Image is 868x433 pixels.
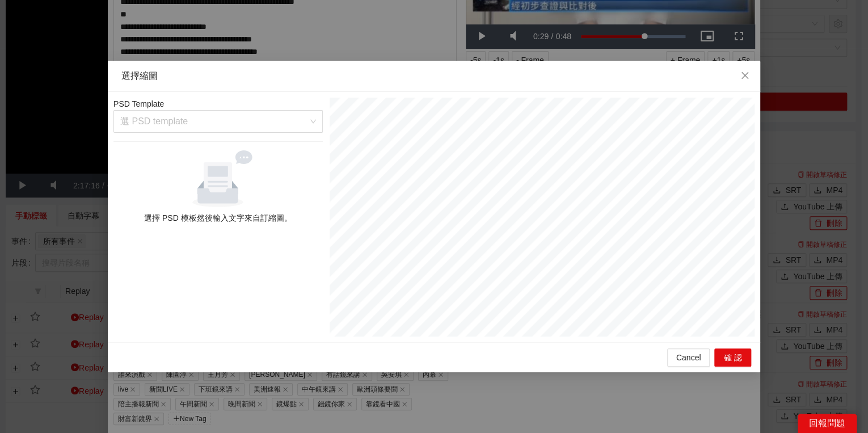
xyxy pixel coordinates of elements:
[121,70,747,82] div: 選擇縮圖
[676,351,701,364] span: Cancel
[118,212,318,224] div: 選擇 PSD 模板然後輸入文字來自訂縮圖。
[113,99,164,108] span: PSD Template
[730,61,760,91] button: Close
[798,414,857,433] div: 回報問題
[714,348,751,367] button: 確認
[667,348,710,367] button: Cancel
[740,71,749,80] span: close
